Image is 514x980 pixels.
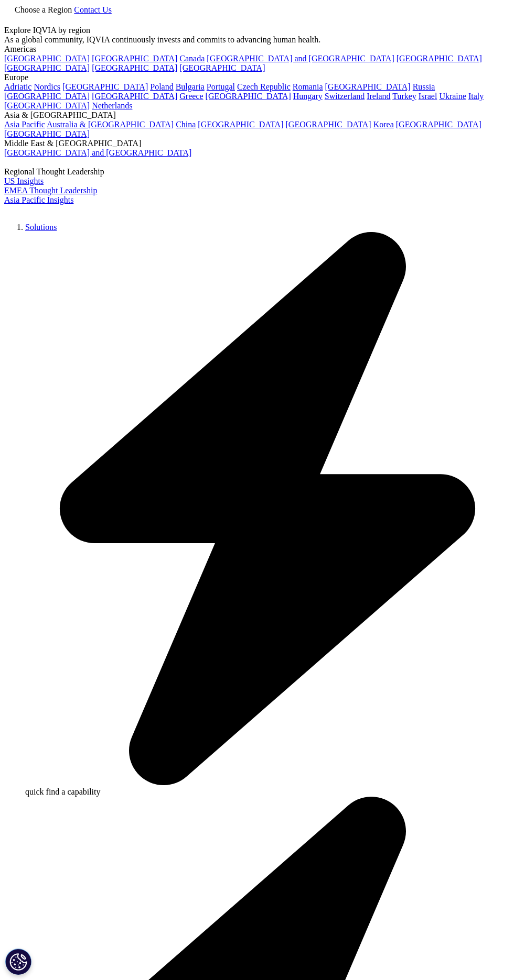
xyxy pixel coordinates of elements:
a: China [176,120,196,129]
a: US Insights [4,177,44,185]
div: Americas [4,45,510,54]
a: Romania [293,82,323,91]
a: [GEOGRAPHIC_DATA] and [GEOGRAPHIC_DATA] [4,148,191,157]
div: As a global community, IQVIA continuously invests and commits to advancing human health. [4,35,510,45]
a: Australia & [GEOGRAPHIC_DATA] [47,120,174,129]
div: Asia & [GEOGRAPHIC_DATA] [4,111,510,120]
span: quick find a capability [25,787,101,796]
a: Adriatic [4,82,31,91]
a: Contact Us [74,5,112,14]
a: Asia Pacific Insights [4,195,73,204]
a: Czech Republic [237,82,291,91]
a: Asia Pacific [4,120,45,129]
a: [GEOGRAPHIC_DATA] [325,82,411,91]
a: [GEOGRAPHIC_DATA] [179,63,265,72]
a: [GEOGRAPHIC_DATA] [286,120,371,129]
a: [GEOGRAPHIC_DATA] [4,54,90,63]
a: [GEOGRAPHIC_DATA] [397,54,482,63]
a: Switzerland [325,92,365,101]
button: Cookies Settings [5,949,31,975]
a: Israel [419,92,437,101]
a: Ukraine [439,92,466,101]
a: [GEOGRAPHIC_DATA] [4,129,90,138]
a: [GEOGRAPHIC_DATA] [4,92,90,101]
span: Choose a Region [15,5,72,14]
a: [GEOGRAPHIC_DATA] [198,120,283,129]
a: [GEOGRAPHIC_DATA] [206,92,291,101]
a: Poland [150,82,173,91]
a: [GEOGRAPHIC_DATA] [4,63,90,72]
div: Middle East & [GEOGRAPHIC_DATA] [4,139,510,148]
a: Nordics [34,82,60,91]
a: Russia [413,82,435,91]
a: EMEA Thought Leadership [4,186,97,195]
a: Korea [373,120,394,129]
a: [GEOGRAPHIC_DATA] [4,101,90,110]
a: Greece [179,92,203,101]
a: Ireland [367,92,390,101]
a: Hungary [293,92,323,101]
a: Solutions [25,223,57,232]
a: Bulgaria [176,82,205,91]
a: Portugal [207,82,235,91]
a: Canada [179,54,205,63]
div: Regional Thought Leadership [4,167,510,177]
a: [GEOGRAPHIC_DATA] and [GEOGRAPHIC_DATA] [207,54,394,63]
a: [GEOGRAPHIC_DATA] [396,120,481,129]
a: [GEOGRAPHIC_DATA] [62,82,148,91]
a: [GEOGRAPHIC_DATA] [92,54,177,63]
a: Italy [468,92,484,101]
a: [GEOGRAPHIC_DATA] [92,92,177,101]
a: Turkey [392,92,416,101]
div: Explore IQVIA by region [4,26,510,35]
div: Europe [4,73,510,82]
a: [GEOGRAPHIC_DATA] [92,63,177,72]
a: Netherlands [92,101,132,110]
